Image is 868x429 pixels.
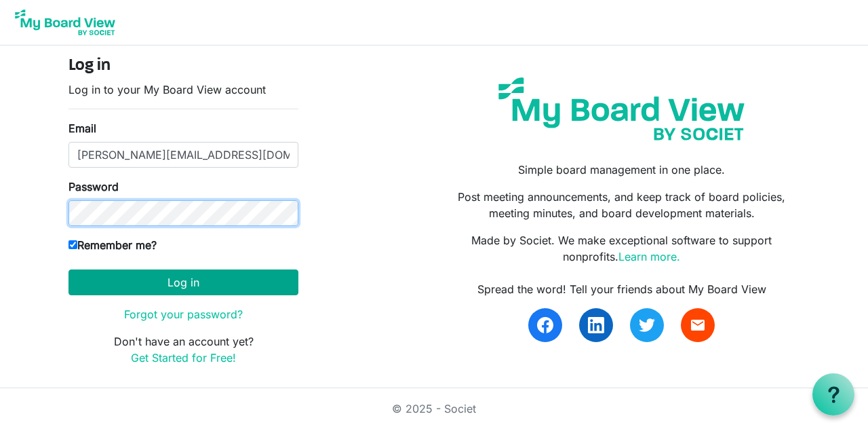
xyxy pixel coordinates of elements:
[588,317,604,333] img: linkedin.svg
[690,317,706,333] span: email
[11,5,119,39] img: My Board View Logo
[392,402,476,415] a: © 2025 - Societ
[68,56,298,76] h4: Log in
[68,120,96,136] label: Email
[639,317,655,333] img: twitter.svg
[68,269,298,295] button: Log in
[68,179,119,195] label: Password
[68,237,157,253] label: Remember me?
[68,333,298,366] p: Don't have an account yet?
[444,189,800,221] p: Post meeting announcements, and keep track of board policies, meeting minutes, and board developm...
[124,307,243,321] a: Forgot your password?
[488,67,755,151] img: my-board-view-societ.svg
[444,281,800,297] div: Spread the word! Tell your friends about My Board View
[131,351,236,365] a: Get Started for Free!
[681,308,715,342] a: email
[68,240,77,249] input: Remember me?
[444,162,800,178] p: Simple board management in one place.
[537,317,553,333] img: facebook.svg
[618,250,680,263] a: Learn more.
[444,232,800,265] p: Made by Societ. We make exceptional software to support nonprofits.
[68,81,298,98] p: Log in to your My Board View account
